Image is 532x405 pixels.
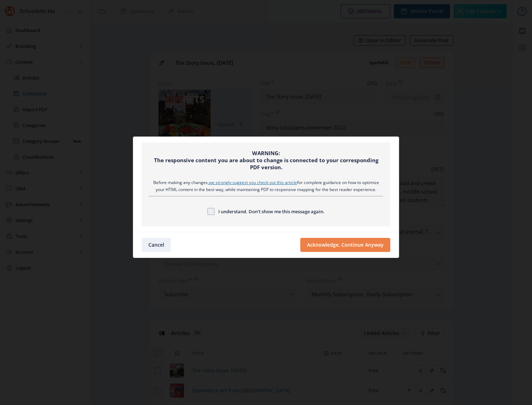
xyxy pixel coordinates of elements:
div: WARNING: The responsive content you are about to change is connected to your corresponding PDF ve... [149,150,383,171]
div: Before making any changes, for complete guidance on how to optimize your HTML content in the best... [149,179,383,193]
a: we strongly suggest you check out this article [209,179,297,185]
button: Cancel [142,238,171,252]
button: Acknowledge, Continue Anyway [300,238,390,252]
span: I understand. Don’t show me this message again. [214,207,325,216]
